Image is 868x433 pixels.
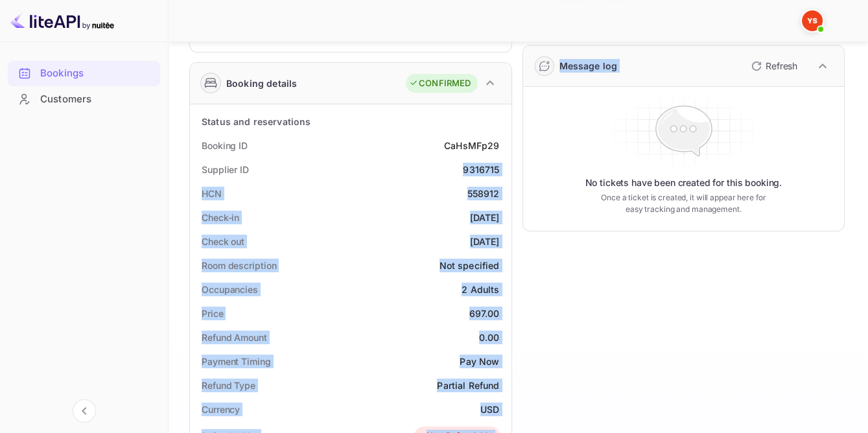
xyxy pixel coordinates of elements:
[470,235,500,248] div: [DATE]
[744,56,803,76] button: Refresh
[463,163,499,176] div: 9316715
[202,235,244,248] div: Check out
[802,10,823,31] img: Yandex Support
[480,403,499,416] div: USD
[8,61,160,86] div: Bookings
[40,66,154,81] div: Bookings
[202,115,311,128] div: Status and reservations
[10,10,114,31] img: LiteAPI logo
[437,379,499,392] div: Partial Refund
[202,259,276,272] div: Room description
[444,139,499,152] div: CaHsMFp29
[202,379,255,392] div: Refund Type
[202,163,249,176] div: Supplier ID
[202,283,258,296] div: Occupancies
[460,355,499,368] div: Pay Now
[202,403,240,416] div: Currency
[8,87,160,111] a: Customers
[585,176,782,189] p: No tickets have been created for this booking.
[202,187,222,200] div: HCN
[202,331,267,344] div: Refund Amount
[479,331,500,344] div: 0.00
[598,192,769,215] p: Once a ticket is created, it will appear here for easy tracking and management.
[202,211,239,224] div: Check-in
[462,283,499,296] div: 2 Adults
[202,139,248,152] div: Booking ID
[766,59,797,73] p: Refresh
[202,307,224,320] div: Price
[467,187,500,200] div: 558912
[40,92,154,107] div: Customers
[440,259,500,272] div: Not specified
[409,77,471,90] div: CONFIRMED
[8,61,160,85] a: Bookings
[73,399,96,423] button: Collapse navigation
[470,211,500,224] div: [DATE]
[226,76,297,90] div: Booking details
[559,59,618,73] div: Message log
[202,355,271,368] div: Payment Timing
[8,87,160,112] div: Customers
[469,307,500,320] div: 697.00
